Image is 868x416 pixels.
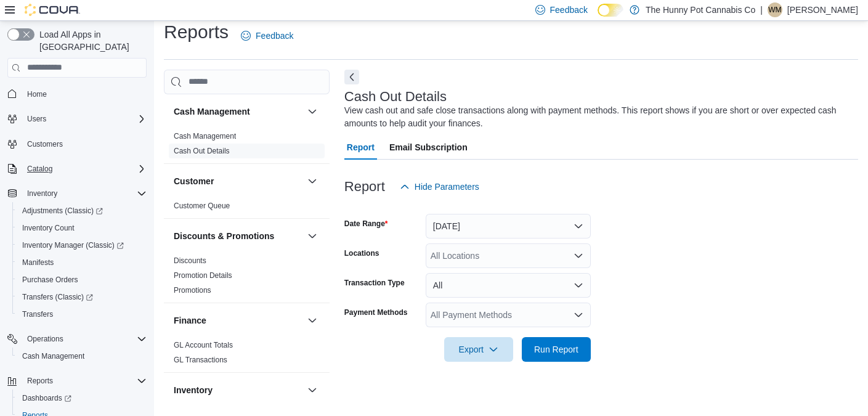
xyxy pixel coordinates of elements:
button: Discounts & Promotions [305,229,320,243]
a: Inventory Manager (Classic) [12,237,152,254]
span: Inventory Manager (Classic) [22,240,124,250]
span: Customers [27,139,63,149]
a: Transfers [17,307,58,322]
label: Date Range [344,219,388,229]
span: Run Report [534,343,578,356]
button: All [426,273,591,298]
span: Manifests [22,258,54,267]
button: Inventory Count [12,219,152,237]
button: Finance [174,314,302,327]
button: Home [2,85,152,103]
a: Home [22,87,52,102]
span: Cash Management [22,351,84,361]
button: Next [344,70,359,84]
a: Cash Out Details [174,147,230,155]
button: Customer [174,175,302,187]
span: Transfers [17,307,147,322]
button: Manifests [12,254,152,271]
h3: Cash Management [174,105,250,118]
span: Discounts [174,256,206,266]
button: Inventory [22,186,62,201]
span: Home [27,89,47,99]
a: Inventory Manager (Classic) [17,238,129,253]
button: Open list of options [574,251,583,261]
span: Operations [22,332,147,346]
h3: Report [344,179,385,194]
button: Customers [2,135,152,153]
button: Hide Parameters [395,174,484,199]
a: Promotions [174,286,211,295]
h3: Inventory [174,384,213,396]
button: Catalog [2,160,152,177]
h3: Discounts & Promotions [174,230,274,242]
button: [DATE] [426,214,591,239]
a: Dashboards [12,389,152,407]
p: [PERSON_NAME] [787,2,858,17]
span: Users [22,112,147,126]
div: Customer [164,198,330,218]
span: Promotion Details [174,271,232,280]
span: Dashboards [17,391,147,406]
a: Customers [22,137,68,152]
span: Transfers (Classic) [17,290,147,304]
p: The Hunny Pot Cannabis Co [646,2,755,17]
span: Users [27,114,46,124]
button: Export [444,337,513,362]
button: Run Report [522,337,591,362]
button: Catalog [22,161,57,176]
button: Purchase Orders [12,271,152,288]
span: Purchase Orders [22,275,78,285]
button: Reports [22,373,58,388]
span: Adjustments (Classic) [22,206,103,216]
span: Reports [27,376,53,386]
button: Reports [2,372,152,389]
span: Feedback [256,30,293,42]
button: Discounts & Promotions [174,230,302,242]
div: Discounts & Promotions [164,253,330,303]
span: Catalog [22,161,147,176]
span: Transfers (Classic) [22,292,93,302]
button: Transfers [12,306,152,323]
p: | [760,2,763,17]
span: GL Account Totals [174,340,233,350]
span: Reports [22,373,147,388]
span: Dark Mode [598,17,598,17]
div: Finance [164,338,330,372]
div: View cash out and safe close transactions along with payment methods. This report shows if you ar... [344,104,852,130]
a: Promotion Details [174,271,232,280]
a: Cash Management [174,132,236,141]
h3: Finance [174,314,206,327]
a: GL Account Totals [174,341,233,349]
a: Feedback [236,23,298,48]
button: Finance [305,313,320,328]
span: Adjustments (Classic) [17,203,147,218]
span: Promotions [174,285,211,295]
button: Users [22,112,51,126]
h3: Cash Out Details [344,89,447,104]
input: Dark Mode [598,4,623,17]
a: Inventory Count [17,221,79,235]
span: GL Transactions [174,355,227,365]
a: Adjustments (Classic) [17,203,108,218]
span: Hide Parameters [415,181,479,193]
span: Inventory [27,189,57,198]
a: Discounts [174,256,206,265]
h3: Customer [174,175,214,187]
a: GL Transactions [174,356,227,364]
div: Cash Management [164,129,330,163]
span: Customers [22,136,147,152]
div: Waseem Mohammed [768,2,782,17]
a: Purchase Orders [17,272,83,287]
button: Operations [22,332,68,346]
a: Customer Queue [174,202,230,210]
span: Operations [27,334,63,344]
span: Transfers [22,309,53,319]
a: Cash Management [17,349,89,364]
button: Cash Management [305,104,320,119]
span: Cash Out Details [174,146,230,156]
span: Report [347,135,375,160]
span: Catalog [27,164,52,174]
span: Inventory Count [17,221,147,235]
span: Dashboards [22,393,71,403]
span: Purchase Orders [17,272,147,287]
